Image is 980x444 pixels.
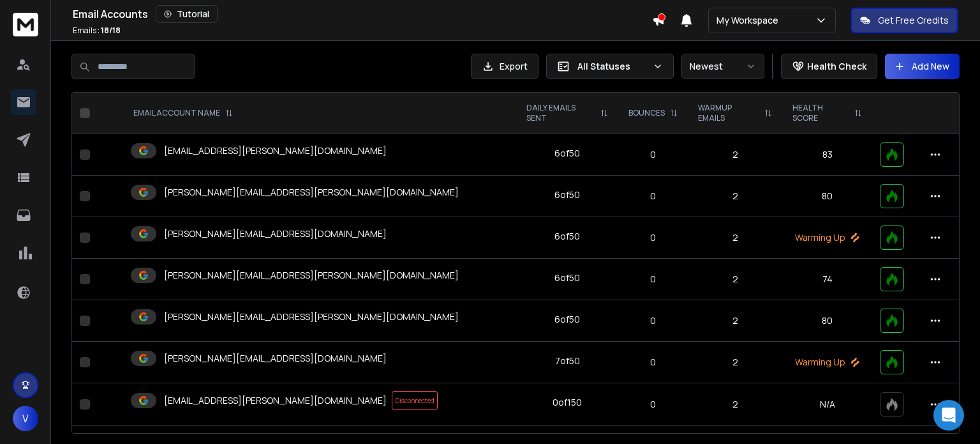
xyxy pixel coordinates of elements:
p: BOUNCES [628,108,665,118]
div: 6 of 50 [554,313,580,326]
p: Health Check [807,60,866,73]
td: 80 [782,176,872,217]
button: Get Free Credits [851,8,958,33]
p: 0 [626,356,680,369]
button: Add New [885,54,960,79]
span: 18 / 18 [101,25,121,36]
p: [EMAIL_ADDRESS][PERSON_NAME][DOMAIN_NAME] [164,394,387,407]
div: 6 of 50 [554,230,580,243]
p: [PERSON_NAME][EMAIL_ADDRESS][PERSON_NAME][DOMAIN_NAME] [164,186,459,199]
button: Health Check [781,54,877,79]
p: [PERSON_NAME][EMAIL_ADDRESS][DOMAIN_NAME] [164,352,387,365]
div: Open Intercom Messenger [933,400,964,431]
td: 2 [688,134,782,176]
div: 6 of 50 [554,147,580,160]
button: Export [471,54,538,79]
td: 74 [782,259,872,300]
p: [EMAIL_ADDRESS][PERSON_NAME][DOMAIN_NAME] [164,144,387,157]
button: Newest [681,54,764,79]
p: My Workspace [716,14,783,27]
div: Email Accounts [73,5,652,23]
p: All Statuses [577,60,648,73]
p: 0 [626,231,680,244]
td: 2 [688,383,782,426]
button: Tutorial [156,5,218,23]
p: Emails : [73,26,121,36]
p: [PERSON_NAME][EMAIL_ADDRESS][PERSON_NAME][DOMAIN_NAME] [164,310,459,323]
div: 6 of 50 [554,272,580,284]
p: WARMUP EMAILS [698,103,759,123]
td: 2 [688,176,782,217]
p: HEALTH SCORE [792,103,849,123]
div: 6 of 50 [554,188,580,201]
td: 83 [782,134,872,176]
p: Warming Up [790,231,865,244]
p: 0 [626,314,680,327]
p: 0 [626,398,680,411]
p: Warming Up [790,356,865,369]
p: 0 [626,190,680,203]
p: DAILY EMAILS SENT [526,103,596,123]
td: 2 [688,259,782,300]
p: Get Free Credits [878,14,949,27]
td: 2 [688,217,782,259]
p: 0 [626,148,680,161]
div: 7 of 50 [555,355,580,367]
div: 0 of 150 [553,396,582,409]
p: [PERSON_NAME][EMAIL_ADDRESS][PERSON_NAME][DOMAIN_NAME] [164,269,459,282]
td: 2 [688,300,782,342]
span: Disconnected [392,391,438,410]
p: N/A [790,398,865,411]
td: 80 [782,300,872,342]
div: EMAIL ACCOUNT NAME [133,108,233,118]
p: 0 [626,273,680,286]
button: V [13,406,38,431]
p: [PERSON_NAME][EMAIL_ADDRESS][DOMAIN_NAME] [164,227,387,240]
td: 2 [688,342,782,383]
